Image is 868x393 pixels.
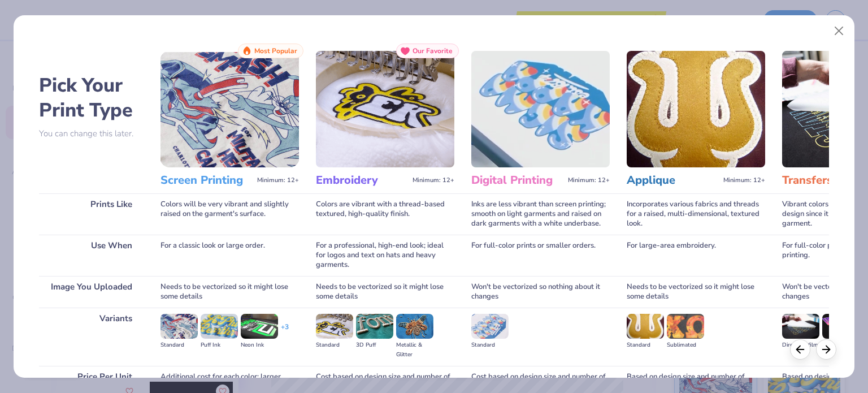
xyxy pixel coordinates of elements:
img: Supacolor [822,314,860,339]
img: Neon Ink [241,314,278,339]
div: Prints Like [39,193,144,235]
div: Incorporates various fabrics and threads for a raised, multi-dimensional, textured look. [627,193,765,235]
div: Puff Ink [201,340,238,350]
div: For a classic look or large order. [160,235,299,276]
img: Applique [627,51,765,167]
div: Use When [39,235,144,276]
div: For large-area embroidery. [627,235,765,276]
span: Most Popular [254,47,297,55]
span: Minimum: 12+ [257,176,299,184]
div: Inks are less vibrant than screen printing; smooth on light garments and raised on dark garments ... [471,193,610,235]
span: Our Favorite [413,47,453,55]
div: Needs to be vectorized so it might lose some details [160,276,299,308]
div: Image You Uploaded [39,276,144,308]
img: Metallic & Glitter [396,314,433,339]
img: Standard [471,314,509,339]
h3: Embroidery [316,173,408,188]
div: Standard [471,340,509,350]
div: Sublimated [667,340,704,350]
div: Needs to be vectorized so it might lose some details [316,276,454,308]
img: Puff Ink [201,314,238,339]
div: Metallic & Glitter [396,340,433,360]
div: 3D Puff [356,340,393,350]
img: Standard [316,314,353,339]
img: Standard [160,314,198,339]
img: Direct-to-film [782,314,819,339]
p: You can change this later. [39,129,144,139]
h3: Applique [627,173,719,188]
button: Close [828,20,850,42]
img: 3D Puff [356,314,393,339]
div: Standard [627,340,664,350]
div: Variants [39,308,144,366]
div: Colors will be very vibrant and slightly raised on the garment's surface. [160,193,299,235]
div: Neon Ink [241,340,278,350]
div: Standard [316,340,353,350]
div: Direct-to-film [782,340,819,350]
h3: Digital Printing [471,173,563,188]
h3: Screen Printing [160,173,253,188]
div: Standard [160,340,198,350]
img: Embroidery [316,51,454,167]
div: Won't be vectorized so nothing about it changes [471,276,610,308]
span: Minimum: 12+ [568,176,610,184]
img: Standard [627,314,664,339]
div: + 3 [281,322,289,342]
img: Digital Printing [471,51,610,167]
span: Minimum: 12+ [413,176,454,184]
div: Colors are vibrant with a thread-based textured, high-quality finish. [316,193,454,235]
span: Minimum: 12+ [723,176,765,184]
h2: Pick Your Print Type [39,73,144,123]
div: For a professional, high-end look; ideal for logos and text on hats and heavy garments. [316,235,454,276]
img: Sublimated [667,314,704,339]
img: Screen Printing [160,51,299,167]
div: For full-color prints or smaller orders. [471,235,610,276]
div: Needs to be vectorized so it might lose some details [627,276,765,308]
